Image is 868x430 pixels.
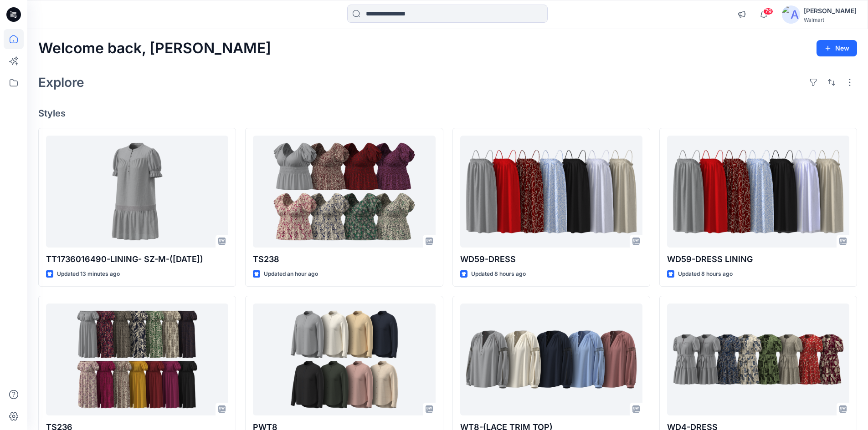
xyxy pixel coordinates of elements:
[804,16,857,23] div: Walmart
[264,269,318,279] p: Updated an hour ago
[763,8,773,15] span: 79
[38,75,84,90] h2: Explore
[667,136,849,248] a: WD59-DRESS LINING
[471,269,526,279] p: Updated 8 hours ago
[460,253,642,266] p: WD59-DRESS
[38,40,271,57] h2: Welcome back, [PERSON_NAME]
[46,136,228,248] a: TT1736016490-LINING- SZ-M-(29-07-25)
[57,269,120,279] p: Updated 13 minutes ago
[667,304,849,416] a: WD4-DRESS
[782,5,800,24] img: avatar
[460,136,642,248] a: WD59-DRESS
[253,304,435,416] a: PWT8
[817,40,857,56] button: New
[460,304,642,416] a: WT8-(LACE TRIM TOP)
[253,136,435,248] a: TS238
[678,269,733,279] p: Updated 8 hours ago
[253,253,435,266] p: TS238
[38,108,857,119] h4: Styles
[46,304,228,416] a: TS236
[46,253,228,266] p: TT1736016490-LINING- SZ-M-([DATE])
[804,5,857,16] div: [PERSON_NAME]
[667,253,849,266] p: WD59-DRESS LINING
